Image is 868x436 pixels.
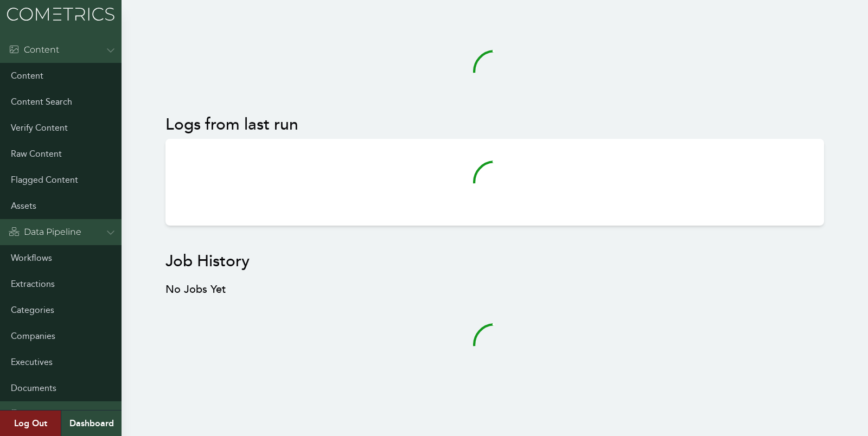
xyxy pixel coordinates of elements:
svg: audio-loading [473,50,516,93]
a: Dashboard [61,411,122,436]
h2: Job History [165,252,824,271]
svg: audio-loading [473,323,516,367]
h3: No Jobs Yet [165,282,824,297]
div: Admin [9,408,53,421]
div: Content [9,43,59,56]
div: Data Pipeline [9,226,81,239]
h2: Logs from last run [165,115,824,134]
svg: audio-loading [473,161,516,204]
